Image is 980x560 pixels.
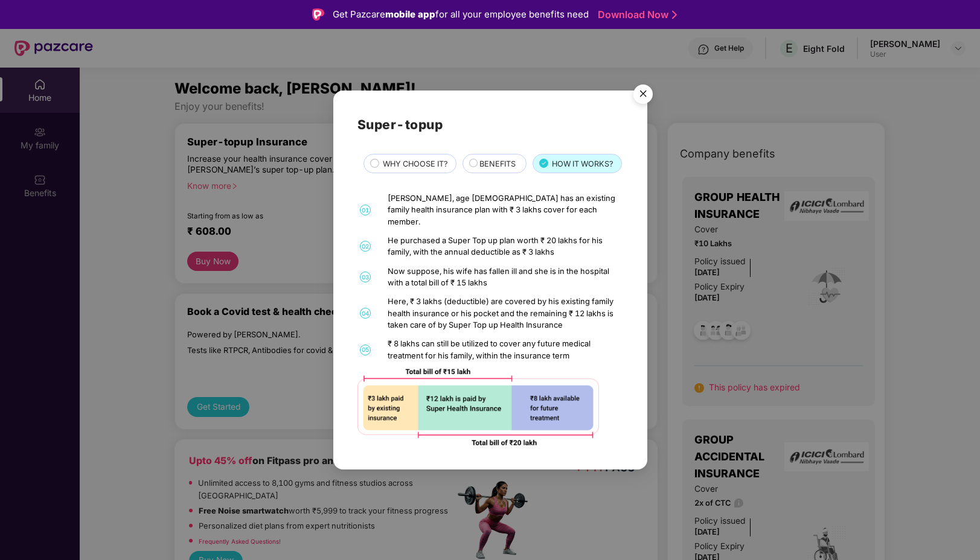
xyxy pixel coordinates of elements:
[360,205,371,215] span: 01
[360,272,371,282] span: 03
[388,296,620,331] div: Here, ₹ 3 lakhs (deductible) are covered by his existing family health insurance or his pocket an...
[357,369,599,445] img: 92ad5f425632aafc39dd5e75337fe900.png
[672,8,677,21] img: Stroke
[388,235,620,258] div: He purchased a Super Top up plan worth ₹ 20 lakhs for his family, with the annual deductible as ₹...
[383,158,447,170] span: WHY CHOOSE IT?
[333,7,589,22] div: Get Pazcare for all your employee benefits need
[388,192,620,227] div: [PERSON_NAME], age [DEMOGRAPHIC_DATA] has an existing family health insurance plan with ₹ 3 lakhs...
[598,8,673,21] a: Download Now
[360,241,371,252] span: 02
[626,79,659,112] button: Close
[360,308,371,319] span: 04
[479,158,516,170] span: BENEFITS
[552,158,613,170] span: HOW IT WORKS?
[312,8,324,21] img: Logo
[388,266,620,289] div: Now suppose, his wife has fallen ill and she is in the hospital with a total bill of ₹ 15 lakhs
[388,338,620,361] div: ₹ 8 lakhs can still be utilized to cover any future medical treatment for his family, within the ...
[626,79,660,113] img: svg+xml;base64,PHN2ZyB4bWxucz0iaHR0cDovL3d3dy53My5vcmcvMjAwMC9zdmciIHdpZHRoPSI1NiIgaGVpZ2h0PSI1Ni...
[357,115,623,135] h2: Super-topup
[385,8,435,20] strong: mobile app
[360,345,371,355] span: 05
